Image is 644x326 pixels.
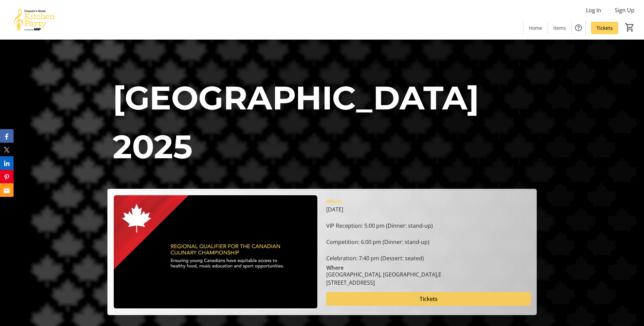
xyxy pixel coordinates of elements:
[591,22,618,34] a: Tickets
[609,5,640,16] button: Sign Up
[326,197,342,205] div: When
[529,24,542,32] span: Home
[553,24,566,32] span: Items
[596,24,613,32] span: Tickets
[586,6,601,14] span: Log In
[615,6,634,14] span: Sign Up
[548,22,571,34] a: Items
[326,265,344,270] div: Where
[581,5,607,16] button: Log In
[523,22,548,34] a: Home
[4,3,65,37] img: Canada’s Great Kitchen Party's Logo
[113,195,318,309] img: Campaign CTA Media Photo
[326,279,441,287] div: [STREET_ADDRESS]
[420,295,438,303] span: Tickets
[326,205,531,262] div: [DATE] VIP Reception: 5:00 pm (Dinner: stand-up) Competition: 6:00 pm (Dinner: stand-up) Celebrat...
[624,21,636,34] button: Cart
[326,270,441,279] div: [GEOGRAPHIC_DATA], [GEOGRAPHIC_DATA],E
[572,21,585,35] button: Help
[113,78,479,166] span: [GEOGRAPHIC_DATA] 2025
[326,292,531,306] button: Tickets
